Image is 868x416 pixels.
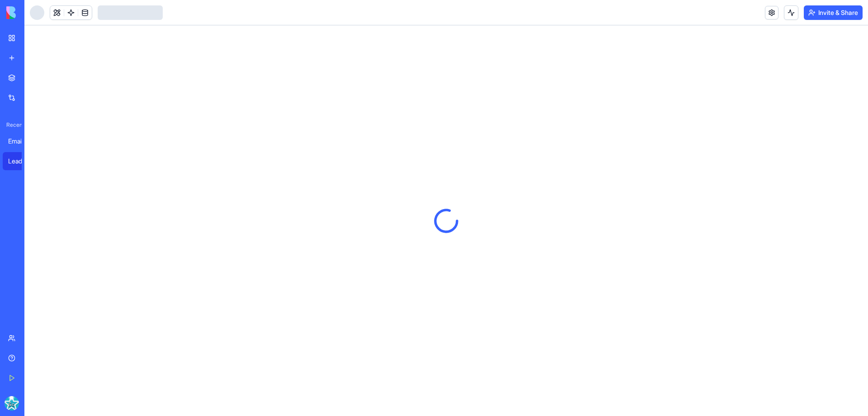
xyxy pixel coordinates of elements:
a: Email Categorizer [3,132,39,150]
div: Lead Analytics Hub [8,157,33,166]
div: Email Categorizer [8,137,33,146]
button: Invite & Share [804,5,863,20]
img: logo [6,6,62,19]
span: Recent [3,121,22,129]
img: ACg8ocIInin2p6pcjON7snjoCg-HMTItrRaEI8bAy78i330DTAFXXnte=s96-c [5,396,19,411]
a: Lead Analytics Hub [3,152,39,170]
